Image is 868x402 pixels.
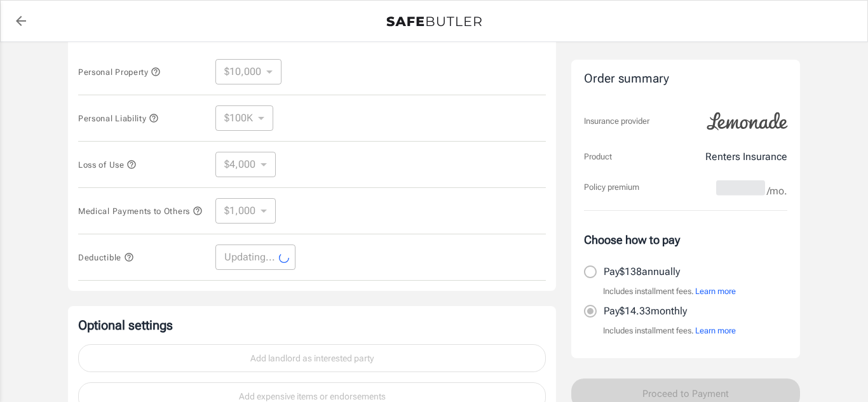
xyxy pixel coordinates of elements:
p: Pay $14.33 monthly [604,304,687,319]
button: Medical Payments to Others [78,203,203,218]
p: Policy premium [584,181,639,194]
img: Back to quotes [386,17,482,27]
button: Learn more [695,325,736,337]
button: Deductible [78,250,134,265]
button: Loss of Use [78,157,137,172]
div: Order summary [584,70,787,88]
p: Includes installment fees. [603,325,736,337]
a: back to quotes [8,8,34,34]
p: Includes installment fees. [603,285,736,298]
p: Product [584,151,612,163]
span: Medical Payments to Others [78,206,203,216]
p: Insurance provider [584,115,649,128]
p: Choose how to pay [584,231,787,248]
p: Optional settings [78,316,546,334]
span: Deductible [78,253,134,262]
span: Loss of Use [78,160,137,170]
img: Lemonade [700,104,795,139]
span: /mo. [767,182,787,200]
button: Personal Property [78,64,161,79]
button: Personal Liability [78,111,159,126]
p: Renters Insurance [705,149,787,164]
span: Personal Property [78,67,161,77]
span: Personal Liability [78,114,159,123]
p: Pay $138 annually [604,264,680,279]
button: Learn more [695,285,736,298]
